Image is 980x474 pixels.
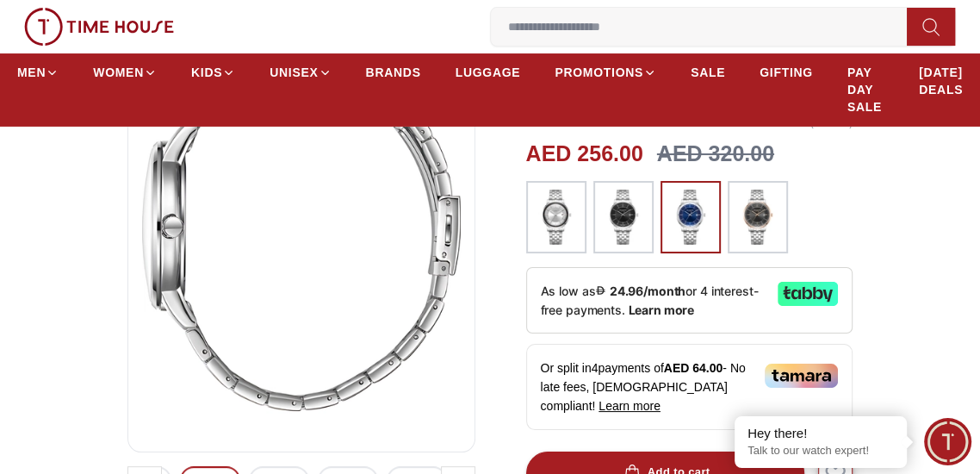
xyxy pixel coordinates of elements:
img: ... [736,190,779,245]
a: GIFTING [760,57,813,88]
a: MEN [17,57,59,88]
span: GIFTING [760,64,813,81]
img: ... [535,190,578,245]
span: SALE [691,64,725,81]
span: WOMEN [93,64,144,81]
h3: AED 320.00 [657,138,774,171]
img: ... [24,8,174,46]
span: MEN [17,64,46,81]
span: UNISEX [270,64,318,81]
span: PROMOTIONS [555,64,643,81]
span: BRANDS [366,64,421,81]
span: AED 64.00 [664,361,723,375]
p: Talk to our watch expert! [747,444,894,458]
a: PROMOTIONS [555,57,656,88]
div: Or split in 4 payments of - No late fees, [DEMOGRAPHIC_DATA] compliant! [526,344,853,430]
img: Tamara [765,364,838,388]
a: SALE [691,57,725,88]
a: WOMEN [93,57,157,88]
h2: AED 256.00 [526,138,643,171]
span: LUGGAGE [456,64,521,81]
a: PAY DAY SALE [847,57,884,122]
span: [DATE] DEALS [919,64,963,98]
a: LUGGAGE [456,57,521,88]
a: [DATE] DEALS [919,57,963,105]
div: Hey there! [747,425,894,442]
span: Learn more [599,399,661,413]
img: ... [602,190,645,245]
span: PAY DAY SALE [847,64,884,115]
span: KIDS [191,64,222,81]
a: UNISEX [270,57,331,88]
img: ... [669,190,712,245]
a: BRANDS [366,57,421,88]
div: Chat Widget [924,418,971,465]
img: Lee Cooper Men's Analog Silver Dial Watch - LC08164.330 [142,28,461,438]
a: KIDS [191,57,235,88]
